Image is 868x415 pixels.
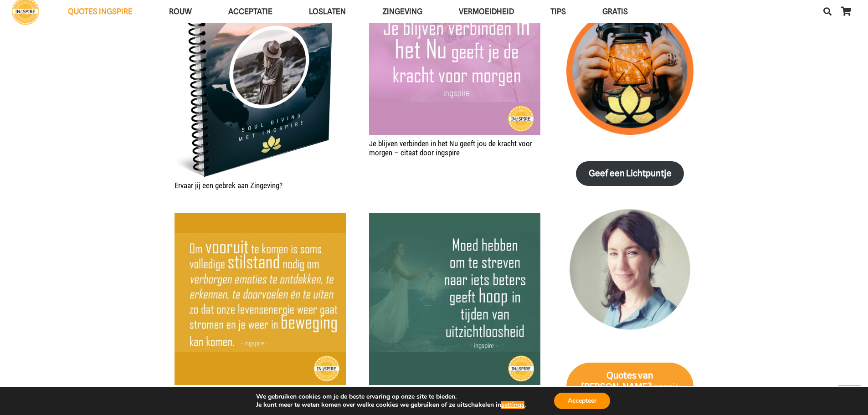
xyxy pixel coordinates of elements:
[256,401,526,409] p: Je kunt meer te weten komen over welke cookies we gebruiken of ze uitschakelen in .
[606,370,637,381] strong: Quotes
[369,213,540,384] a: Moed hebben om te streven naar iets beters
[589,168,672,179] strong: Geef een Lichtpuntje
[175,213,346,384] a: Om vooruit te komen is soms volledige stilstand nodig
[256,393,526,401] p: We gebruiken cookies om je de beste ervaring op onze site te bieden.
[550,7,566,16] span: TIPS
[169,7,192,16] span: ROUW
[566,7,693,134] img: lichtpuntjes voor in donkere tijden
[501,401,524,409] button: settings
[68,7,133,16] span: QUOTES INGSPIRE
[576,161,684,186] a: Geef een Lichtpuntje
[838,385,861,408] a: Terug naar top
[369,139,532,157] a: Je blijven verbinden in het Nu geeft jou de kracht voor morgen – citaat door ingspire
[175,213,346,384] img: Citaat groei - Om vooruit te komen is soms volledige stilstand nodig.. - quote van ingspire
[602,7,628,16] span: GRATIS
[369,213,540,384] img: Prachtig citiaat: • Moed hebben om te streven naar iets beters geeft hoop in uitzichtloze tijden ...
[554,393,610,409] button: Accepteer
[566,209,693,336] img: Inge Geertzen - schrijfster Ingspire.nl, markteer en handmassage therapeut
[309,7,346,16] span: Loslaten
[382,7,422,16] span: Zingeving
[566,363,693,411] a: Quotes van [PERSON_NAME]Ingspire
[175,181,282,190] a: Ervaar jij een gebrek aan Zingeving?
[459,7,514,16] span: VERMOEIDHEID
[581,370,653,392] strong: van [PERSON_NAME]
[228,7,272,16] span: Acceptatie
